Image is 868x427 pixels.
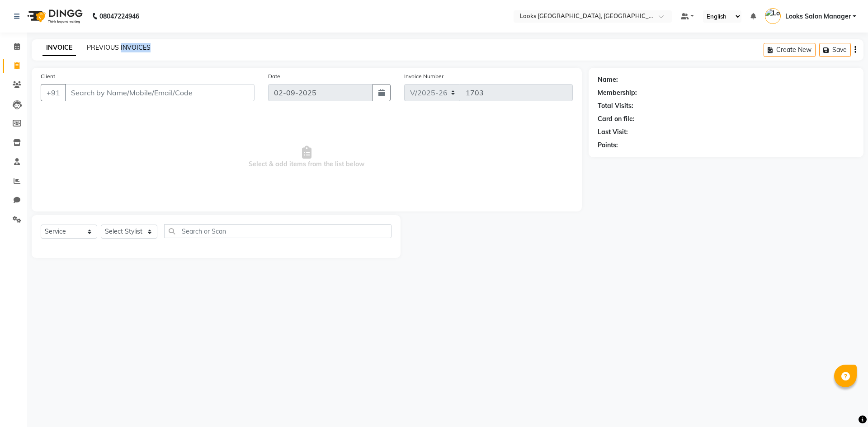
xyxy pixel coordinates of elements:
[42,40,76,56] a: INVOICE
[598,101,633,111] div: Total Visits:
[268,72,280,80] label: Date
[65,84,255,101] input: Search by Name/Mobile/Email/Code
[598,127,628,137] div: Last Visit:
[765,8,781,24] img: Looks Salon Manager
[41,84,66,101] button: +91
[819,43,851,57] button: Save
[404,72,443,80] label: Invoice Number
[764,43,816,57] button: Create New
[598,114,635,124] div: Card on file:
[598,88,637,98] div: Membership:
[164,224,392,238] input: Search or Scan
[785,12,851,21] span: Looks Salon Manager
[598,141,618,150] div: Points:
[99,4,139,29] b: 08047224946
[41,112,573,202] span: Select & add items from the list below
[41,72,55,80] label: Client
[87,43,151,52] a: PREVIOUS INVOICES
[23,4,85,29] img: logo
[598,75,618,84] div: Name:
